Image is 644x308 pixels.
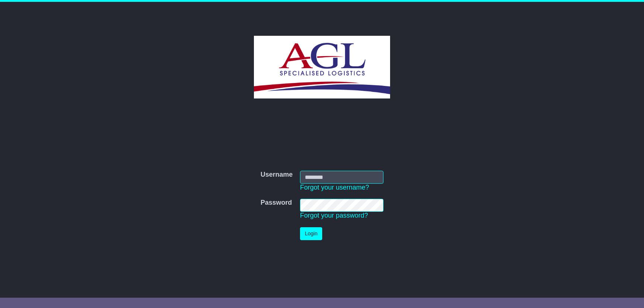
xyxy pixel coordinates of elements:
[300,227,322,240] button: Login
[300,212,368,219] a: Forgot your password?
[300,184,369,191] a: Forgot your username?
[254,36,390,98] img: AGL SPECIALISED LOGISTICS
[261,199,292,207] label: Password
[261,171,293,179] label: Username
